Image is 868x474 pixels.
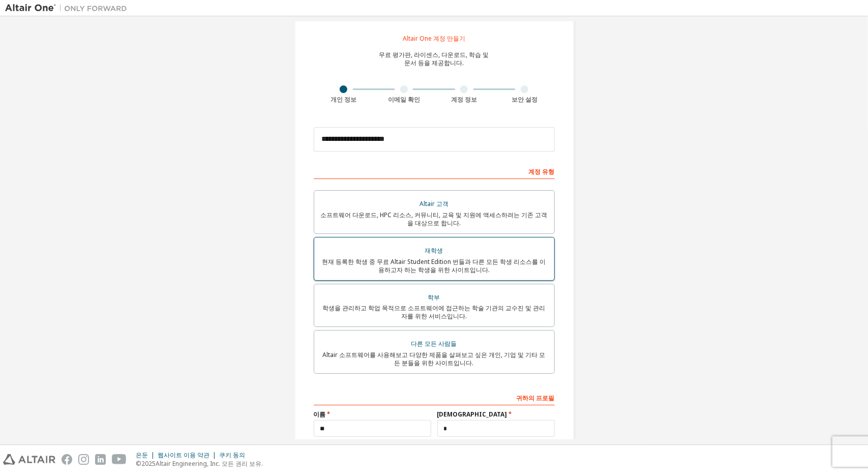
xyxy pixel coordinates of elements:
font: 쿠키 동의 [219,451,245,459]
font: 소프트웨어 다운로드, HPC 리소스, 커뮤니티, 교육 및 지원에 액세스하려는 기존 고객을 대상으로 합니다. [321,211,548,227]
font: 현재 등록한 학생 중 무료 Altair Student Edition 번들과 다른 모든 학생 리소스를 이용하고자 하는 학생을 위한 사이트입니다. [322,257,546,274]
font: Altair 소프트웨어를 사용해보고 다양한 제품을 살펴보고 싶은 개인, 기업 및 기타 모든 분들을 위한 사이트입니다. [323,350,546,367]
font: 웹사이트 이용 약관 [158,451,209,459]
img: instagram.svg [78,454,89,465]
font: 계정 정보 [451,95,477,104]
font: 귀하의 프로필 [517,394,555,402]
font: 계정 유형 [529,167,555,176]
img: altair_logo.svg [3,454,55,465]
img: linkedin.svg [95,454,106,465]
font: 은둔 [136,451,148,459]
font: 2025 [141,459,156,468]
font: 개인 정보 [331,95,356,104]
font: Altair One 계정 만들기 [403,34,465,43]
font: 보안 설정 [512,95,537,104]
img: youtube.svg [112,454,127,465]
font: Altair Engineering, Inc. 모든 권리 보유. [156,459,263,468]
font: 재학생 [425,246,443,255]
font: 학생을 관리하고 학업 목적으로 소프트웨어에 접근하는 학술 기관의 교수진 및 관리자를 위한 서비스입니다. [323,304,546,320]
font: 이메일 확인 [388,95,420,104]
font: Altair 고객 [420,199,448,208]
font: © [136,459,141,468]
font: 학부 [428,293,440,302]
font: [DEMOGRAPHIC_DATA] [437,410,507,419]
img: facebook.svg [62,454,72,465]
font: 무료 평가판, 라이센스, 다운로드, 학습 및 [379,50,489,59]
font: 다른 모든 사람들 [411,339,457,348]
font: 문서 등을 제공합니다. [404,58,464,67]
font: 이름 [314,410,326,419]
img: 알타이르 원 [5,3,132,13]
